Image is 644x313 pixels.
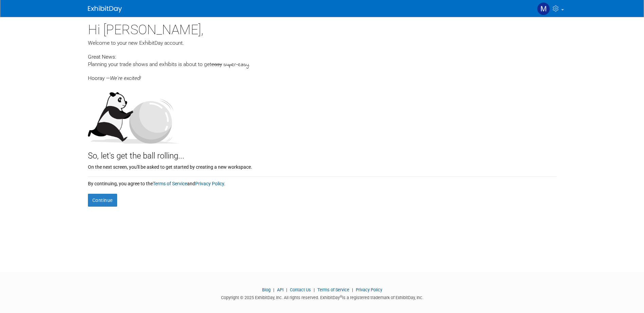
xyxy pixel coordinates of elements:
[88,53,556,61] div: Great News:
[537,2,550,15] img: Mary McPhail McPhail
[312,287,316,292] span: |
[211,61,222,67] span: easy
[277,287,283,292] a: API
[88,39,556,47] div: Welcome to your new ExhibitDay account.
[88,6,122,13] img: ExhibitDay
[356,287,382,292] a: Privacy Policy
[88,144,556,162] div: So, let's get the ball rolling...
[88,69,556,82] div: Hooray —
[88,61,556,69] div: Planning your trade shows and exhibits is about to get .
[284,287,289,292] span: |
[290,287,311,292] a: Contact Us
[88,85,180,144] img: Let's get the ball rolling
[88,177,556,187] div: By continuing, you agree to the and .
[110,75,141,81] span: We're excited!
[350,287,355,292] span: |
[223,61,249,69] span: super-easy
[317,287,349,292] a: Terms of Service
[262,287,271,292] a: Blog
[88,17,556,39] div: Hi [PERSON_NAME],
[272,287,276,292] span: |
[88,194,117,207] button: Continue
[88,162,556,170] div: On the next screen, you'll be asked to get started by creating a new workspace.
[153,181,187,186] a: Terms of Service
[195,181,224,186] a: Privacy Policy
[340,295,342,298] sup: ®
